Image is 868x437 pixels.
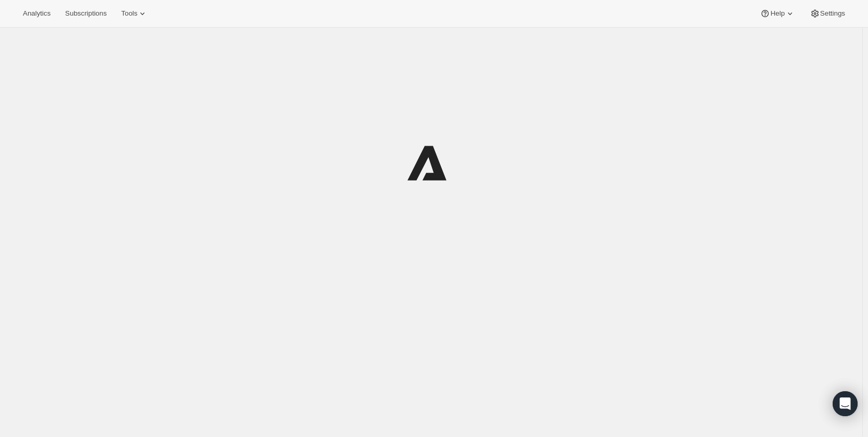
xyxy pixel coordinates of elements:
[23,9,50,18] span: Analytics
[59,6,113,21] button: Subscriptions
[65,9,107,18] span: Subscriptions
[820,9,845,18] span: Settings
[121,9,137,18] span: Tools
[833,391,858,416] div: Open Intercom Messenger
[115,6,154,21] button: Tools
[754,6,801,21] button: Help
[804,6,851,21] button: Settings
[17,6,57,21] button: Analytics
[770,9,784,18] span: Help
